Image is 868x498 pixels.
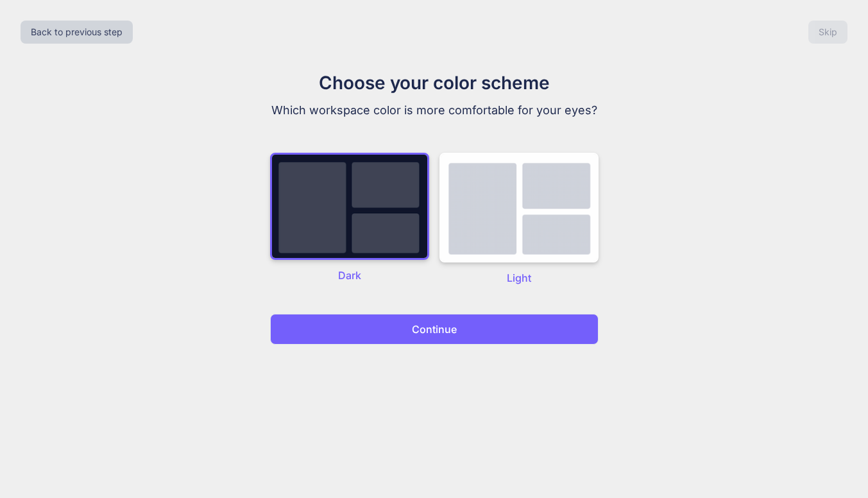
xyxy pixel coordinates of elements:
[270,314,599,345] button: Continue
[219,101,650,119] p: Which workspace color is more comfortable for your eyes?
[412,322,457,337] p: Continue
[439,153,599,262] img: dark
[270,153,429,260] img: dark
[21,21,133,44] button: Back to previous step
[439,270,599,286] p: Light
[219,69,650,96] h1: Choose your color scheme
[808,21,847,44] button: Skip
[270,268,429,283] p: Dark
